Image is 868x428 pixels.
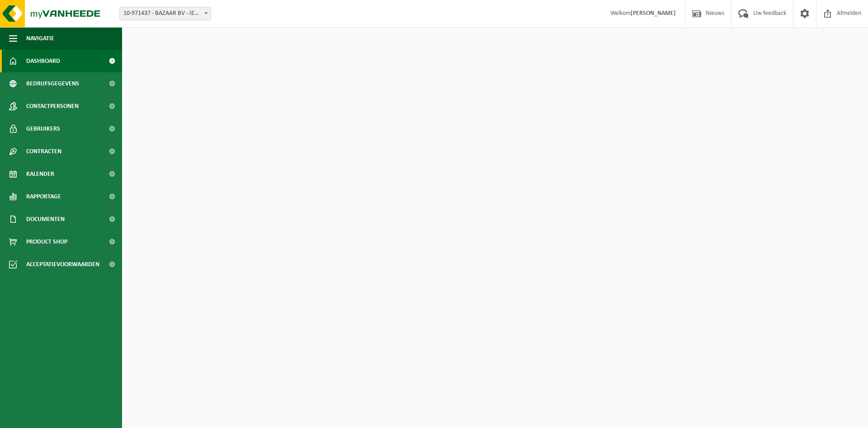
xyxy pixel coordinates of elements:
span: Kalender [26,163,54,185]
span: Rapportage [26,185,61,208]
span: Bedrijfsgegevens [26,72,79,95]
span: 10-971437 - BAZAAR BV - IEPER [119,7,211,20]
strong: [PERSON_NAME] [631,10,676,17]
span: Navigatie [26,27,54,50]
span: Contactpersonen [26,95,79,118]
span: Acceptatievoorwaarden [26,253,99,276]
span: Product Shop [26,230,67,253]
span: Dashboard [26,50,60,72]
span: 10-971437 - BAZAAR BV - IEPER [120,7,211,20]
span: Documenten [26,208,65,230]
span: Contracten [26,140,61,163]
span: Gebruikers [26,118,60,140]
